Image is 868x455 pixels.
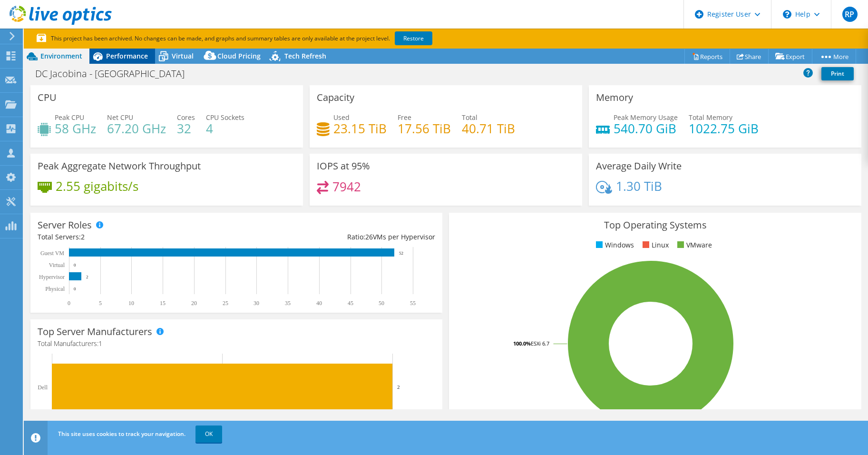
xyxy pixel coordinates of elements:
a: Share [730,49,769,64]
h3: Server Roles [38,220,92,230]
h3: CPU [38,92,57,103]
span: This site uses cookies to track your navigation. [58,430,185,438]
span: Virtual [172,51,194,60]
h4: 58 GHz [55,123,96,134]
span: Peak Memory Usage [614,113,678,122]
h4: 7942 [332,181,361,192]
text: 0 [74,287,76,291]
text: 2 [397,384,400,390]
text: 52 [399,251,403,256]
span: 26 [365,232,373,241]
a: Export [768,49,812,64]
li: Linux [640,240,669,250]
h4: 17.56 TiB [398,123,451,134]
h4: Total Manufacturers: [38,338,435,349]
text: Virtual [49,262,65,268]
text: 30 [254,300,259,307]
h4: 2.55 gigabits/s [56,181,138,191]
text: Hypervisor [39,274,65,280]
span: Free [398,113,411,122]
text: Physical [45,286,65,292]
text: 55 [410,300,416,307]
span: Used [333,113,350,122]
h4: 4 [206,123,244,134]
span: Peak CPU [55,113,84,122]
text: 15 [160,300,166,307]
h4: 40.71 TiB [462,123,515,134]
span: Total [462,113,478,122]
a: Reports [684,49,730,64]
text: 40 [316,300,322,307]
text: 0 [68,300,70,307]
span: Cores [177,113,195,122]
h3: Memory [596,92,633,103]
a: Restore [395,31,432,45]
span: CPU Sockets [206,113,244,122]
span: Tech Refresh [284,51,326,60]
h3: Average Daily Write [596,161,682,171]
text: 5 [99,300,102,307]
text: 2 [86,275,88,279]
h3: Top Server Manufacturers [38,326,152,337]
a: Print [821,67,854,80]
text: Guest VM [40,250,64,257]
h3: Capacity [317,92,354,103]
div: Ratio: VMs per Hypervisor [236,232,435,242]
span: Total Memory [689,113,732,122]
h4: 23.15 TiB [333,123,387,134]
span: Cloud Pricing [217,51,261,60]
span: Net CPU [107,113,133,122]
text: 50 [379,300,384,307]
span: Performance [106,51,148,60]
h4: 540.70 GiB [614,123,678,134]
h4: 1.30 TiB [616,181,662,191]
h1: DC Jacobina - [GEOGRAPHIC_DATA] [31,69,199,79]
li: Windows [594,240,634,250]
span: RP [842,7,858,22]
h4: 1022.75 GiB [689,123,759,134]
svg: \n [783,10,791,19]
span: Environment [40,51,82,60]
tspan: 100.0% [513,340,531,347]
h4: 32 [177,123,195,134]
span: 1 [98,339,102,348]
a: OK [195,425,222,443]
p: This project has been archived. No changes can be made, and graphs and summary tables are only av... [37,33,503,44]
text: 10 [128,300,134,307]
h3: Peak Aggregate Network Throughput [38,161,201,171]
text: 25 [223,300,228,307]
h3: Top Operating Systems [456,220,854,230]
text: 35 [285,300,291,307]
text: 0 [74,263,76,267]
h3: IOPS at 95% [317,161,370,171]
span: 2 [81,232,85,241]
a: More [812,49,856,64]
text: 45 [348,300,353,307]
h4: 67.20 GHz [107,123,166,134]
div: Total Servers: [38,232,236,242]
tspan: ESXi 6.7 [531,340,549,347]
text: Dell [38,384,48,391]
text: 20 [191,300,197,307]
li: VMware [675,240,712,250]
